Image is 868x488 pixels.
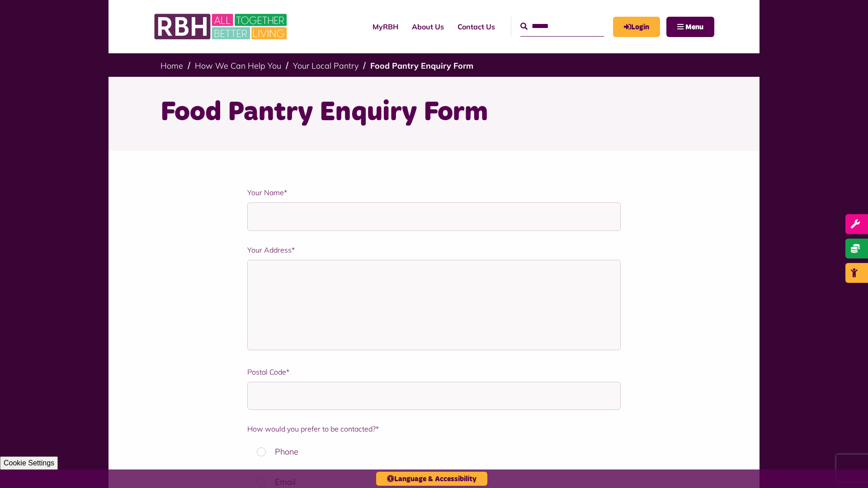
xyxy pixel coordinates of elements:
[293,61,359,71] a: Your Local Pantry
[195,61,281,71] a: How We Can Help You
[666,17,714,37] button: Navigation
[247,244,621,255] label: Your Address
[366,14,405,39] a: MyRBH
[613,17,660,37] a: MyRBH
[247,439,621,465] label: Phone
[451,14,502,39] a: Contact Us
[154,9,289,44] img: RBH
[370,61,473,71] a: Food Pantry Enquiry Form
[160,61,183,71] a: Home
[247,366,621,377] label: Postal Code
[376,472,487,486] button: Language & Accessibility
[247,187,621,198] label: Your Name
[405,14,451,39] a: About Us
[685,23,703,31] span: Menu
[160,95,708,130] h1: Food Pantry Enquiry Form
[247,423,621,434] label: How would you prefer to be contacted?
